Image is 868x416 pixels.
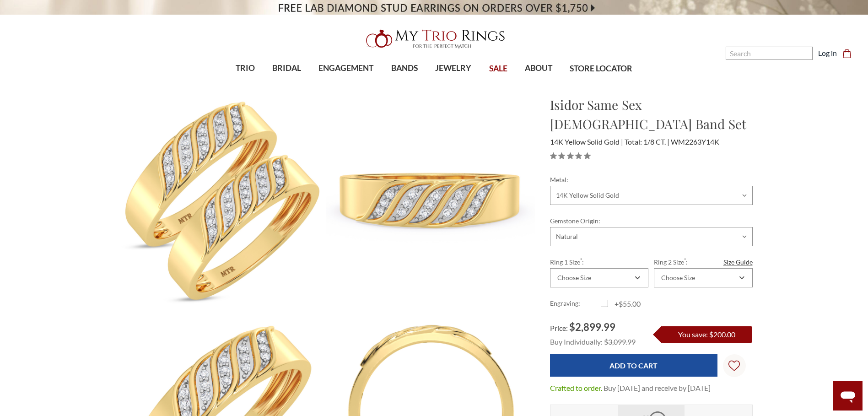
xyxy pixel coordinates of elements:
[654,257,752,267] label: Ring 2 Size :
[318,62,373,74] span: ENGAGEMENT
[550,216,753,226] label: Gemstone Origin:
[525,62,552,74] span: ABOUT
[818,48,837,59] a: Log in
[550,268,648,287] div: Combobox
[550,257,648,267] label: Ring 1 Size :
[561,54,641,84] a: STORE LOCATOR
[383,54,426,83] a: BANDS
[842,48,857,59] a: Cart with 0 items
[726,47,813,60] input: Search
[625,137,669,146] span: Total: 1/8 CT.
[604,337,636,346] span: $3,099.99
[550,175,753,184] label: Metal:
[550,137,623,146] span: 14K Yellow Solid Gold
[534,83,543,84] button: submenu toggle
[516,54,561,83] a: ABOUT
[241,83,250,84] button: submenu toggle
[678,330,735,339] span: You save: $200.00
[842,49,852,58] svg: cart.cart_preview
[264,54,310,83] a: BRIDAL
[661,274,695,281] div: Choose Size
[570,63,632,75] span: STORE LOCATOR
[361,24,507,54] img: My Trio Rings
[252,24,616,54] a: My Trio Rings
[391,62,418,74] span: BANDS
[557,274,591,281] div: Choose Size
[550,95,753,134] h1: Isidor Same Sex [DEMOGRAPHIC_DATA] Band Set
[569,321,615,333] span: $2,899.99
[601,298,652,309] label: +$55.00
[654,268,752,287] div: Combobox
[604,383,711,394] dd: Buy [DATE] and receive by [DATE]
[550,354,717,377] input: Add to Cart
[282,83,291,84] button: submenu toggle
[236,62,255,74] span: TRIO
[728,331,740,400] svg: Wish Lists
[550,337,603,346] span: Buy Individually:
[272,62,301,74] span: BRIDAL
[341,83,350,84] button: submenu toggle
[723,354,746,377] a: Wish Lists
[723,257,753,267] a: Size Guide
[550,383,602,394] dt: Crafted to order.
[550,324,568,332] span: Price:
[426,54,480,83] a: JEWELRY
[449,83,458,84] button: submenu toggle
[310,54,382,83] a: ENGAGEMENT
[489,63,507,75] span: SALE
[480,54,516,84] a: SALE
[550,298,601,309] label: Engraving:
[116,96,325,305] img: Photo of Isidor 1/8 ct tw. Diamond Same Sex Mens Band Set 14K Yellow Gold [WM2263Y]
[227,54,264,83] a: TRIO
[435,62,471,74] span: JEWELRY
[326,96,535,305] img: Photo of Isidor 1/8 ct tw. Diamond Same Sex Mens Band Set 14K Yellow Gold [BT2263YM]
[400,83,409,84] button: submenu toggle
[671,137,719,146] span: WM2263Y14K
